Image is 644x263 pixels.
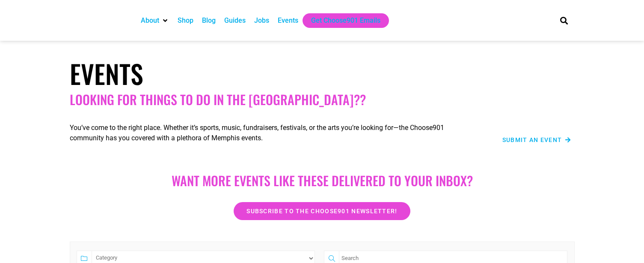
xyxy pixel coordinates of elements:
a: Guides [224,15,246,26]
p: You’ve come to the right place. Whether it’s sports, music, fundraisers, festivals, or the arts y... [70,123,472,143]
a: Events [278,15,298,26]
h2: Want more EVENTS LIKE THESE DELIVERED TO YOUR INBOX? [78,173,566,188]
h1: Events [70,58,575,89]
h2: Looking for things to do in the [GEOGRAPHIC_DATA]?? [70,92,575,107]
div: About [137,13,173,28]
span: Subscribe to the Choose901 newsletter! [246,208,397,214]
a: Get Choose901 Emails [311,15,380,26]
span: Submit an Event [502,137,562,143]
a: Jobs [254,15,269,26]
a: Shop [178,15,193,26]
nav: Main nav [137,13,546,28]
a: Submit an Event [502,137,571,143]
a: Blog [202,15,216,26]
a: About [141,15,159,26]
a: Subscribe to the Choose901 newsletter! [234,202,410,220]
div: Search [557,13,571,27]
